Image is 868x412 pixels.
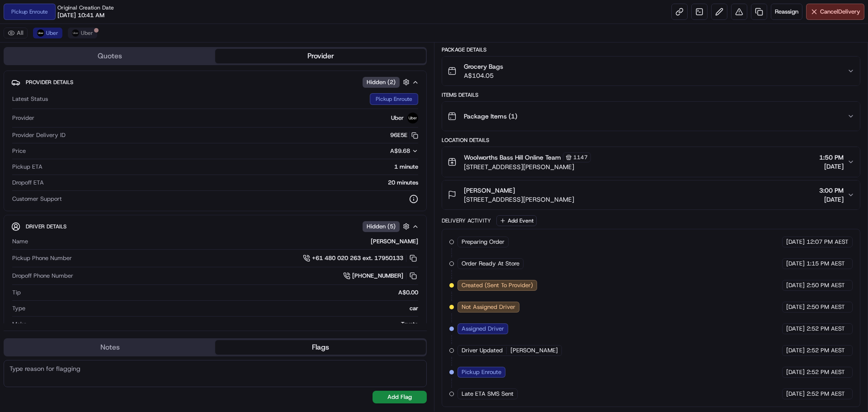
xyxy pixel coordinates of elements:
span: [DATE] [786,238,805,246]
span: Original Creation Date [57,4,114,11]
span: +61 480 020 263 ext. 17950133 [312,254,403,262]
a: 📗Knowledge Base [5,128,73,144]
span: [DATE] [786,368,805,376]
span: 3:00 PM [819,186,844,195]
span: Pickup ETA [12,163,42,171]
button: A$9.68 [339,147,418,155]
button: All [4,28,28,38]
button: Provider DetailsHidden (2) [11,75,419,90]
div: Delivery Activity [442,217,491,224]
button: Hidden (5) [363,221,412,232]
span: Cancel Delivery [820,8,860,16]
img: uber-new-logo.jpeg [72,29,79,37]
div: Toyota [30,320,418,328]
span: Customer Support [12,195,62,203]
img: Nash [9,9,27,27]
a: Powered byPylon [64,153,109,160]
span: 2:50 PM AEST [807,303,845,311]
a: 💻API Documentation [73,128,149,144]
img: 1736555255976-a54dd68f-1ca7-489b-9aae-adbdc363a1c4 [9,86,25,103]
span: Pickup Enroute [462,368,501,376]
span: Provider Details [26,79,73,86]
span: Pylon [90,153,109,160]
div: Package Details [442,46,860,53]
span: [PERSON_NAME] [464,186,515,195]
span: 1:15 PM AEST [807,260,845,268]
div: 💻 [76,132,84,139]
span: Preparing Order [462,238,505,246]
div: 1 minute [46,163,418,171]
img: uber-new-logo.jpeg [37,29,44,37]
p: Welcome 👋 [9,36,165,51]
button: Reassign [771,4,802,20]
span: 2:52 PM AEST [807,346,845,355]
span: [PHONE_NUMBER] [352,272,403,280]
input: Clear [24,58,149,68]
button: Start new chat [154,89,165,100]
span: [PERSON_NAME] [510,346,558,355]
button: Add Event [496,215,537,226]
span: Tip [12,289,21,297]
button: Uber [68,28,97,38]
span: Name [12,237,28,246]
span: Dropoff Phone Number [12,272,73,280]
span: Late ETA SMS Sent [462,390,514,398]
span: [STREET_ADDRESS][PERSON_NAME] [464,162,591,171]
span: Uber [81,29,93,37]
span: [DATE] [786,260,805,268]
button: Hidden (2) [363,76,412,88]
span: Provider [12,114,34,122]
span: [DATE] [819,162,844,171]
button: Add Flag [373,391,427,403]
span: Uber [46,29,58,37]
span: [DATE] [819,195,844,204]
span: Order Ready At Store [462,260,519,268]
div: We're available if you need us! [31,95,114,103]
span: Provider Delivery ID [12,131,66,139]
span: [DATE] 10:41 AM [57,11,104,19]
button: Provider [215,49,426,63]
span: Not Assigned Driver [462,303,515,311]
button: Woolworths Bass Hill Online Team1147[STREET_ADDRESS][PERSON_NAME]1:50 PM[DATE] [442,147,860,177]
span: Knowledge Base [18,131,69,140]
span: A$104.05 [464,71,503,80]
span: Pickup Phone Number [12,254,72,262]
span: 2:52 PM AEST [807,368,845,376]
span: A$9.68 [390,147,410,155]
button: Flags [215,340,426,355]
span: Type [12,304,25,313]
span: Uber [391,114,404,122]
img: uber-new-logo.jpeg [407,113,418,123]
a: [PHONE_NUMBER] [343,271,418,281]
div: Items Details [442,91,860,99]
span: Hidden ( 2 ) [367,78,396,86]
button: Grocery BagsA$104.05 [442,57,860,85]
span: Latest Status [12,95,48,103]
span: Dropoff ETA [12,179,44,187]
span: 1147 [573,154,588,161]
span: Reassign [775,8,798,16]
span: API Documentation [85,131,145,140]
div: [PERSON_NAME] [32,237,418,246]
button: Uber [33,28,62,38]
span: Woolworths Bass Hill Online Team [464,153,561,162]
span: [STREET_ADDRESS][PERSON_NAME] [464,195,574,204]
div: 20 minutes [47,179,418,187]
div: A$0.00 [24,289,418,297]
span: Make [12,320,27,328]
span: [DATE] [786,325,805,333]
button: Driver DetailsHidden (5) [11,219,419,234]
span: [DATE] [786,390,805,398]
a: +61 480 020 263 ext. 17950133 [303,253,418,263]
button: [PERSON_NAME][STREET_ADDRESS][PERSON_NAME]3:00 PM[DATE] [442,180,860,209]
button: Notes [5,340,215,355]
div: Location Details [442,137,860,144]
div: 📗 [9,132,16,139]
span: [DATE] [786,281,805,289]
button: Quotes [5,49,215,63]
span: 2:52 PM AEST [807,390,845,398]
span: Created (Sent To Provider) [462,281,533,289]
span: Driver Updated [462,346,503,355]
span: Package Items ( 1 ) [464,112,517,121]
